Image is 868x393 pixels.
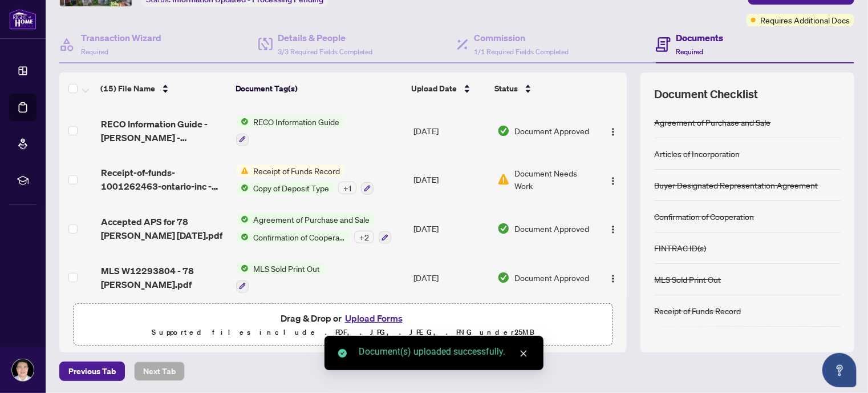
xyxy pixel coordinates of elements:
[676,31,724,45] h4: Documents
[520,350,528,358] span: close
[654,86,758,102] span: Document Checklist
[236,165,374,195] button: Status IconReceipt of Funds RecordStatus IconCopy of Deposit Type+1
[604,268,622,287] button: Logo
[236,115,344,146] button: Status IconRECO Information Guide
[409,106,493,155] td: [DATE]
[359,345,530,359] div: Document(s) uploaded successfully.
[609,177,618,186] img: Logo
[409,155,493,204] td: [DATE]
[760,14,850,26] span: Requires Additional Docs
[497,125,510,137] img: Document Status
[514,167,593,192] span: Document Needs Work
[654,242,706,254] div: FINTRAC ID(s)
[514,271,589,284] span: Document Approved
[497,222,510,235] img: Document Status
[497,173,510,186] img: Document Status
[236,165,249,177] img: Status Icon
[338,349,347,358] span: check-circle
[100,82,155,95] span: (15) File Name
[411,82,457,95] span: Upload Date
[409,204,493,253] td: [DATE]
[101,166,228,193] span: Receipt-of-funds-1001262463-ontario-inc - [STREET_ADDRESS][PERSON_NAME]pdf
[80,326,606,339] p: Supported files include .PDF, .JPG, .JPEG, .PNG under 25 MB
[249,262,325,275] span: MLS Sold Print Out
[74,304,613,346] span: Drag & Drop orUpload FormsSupported files include .PDF, .JPG, .JPEG, .PNG under25MB
[409,253,493,302] td: [DATE]
[604,122,622,140] button: Logo
[654,210,754,223] div: Confirmation of Cooperation
[654,273,721,286] div: MLS Sold Print Out
[654,116,770,129] div: Agreement of Purchase and Sale
[490,73,594,105] th: Status
[654,179,818,191] div: Buyer Designated Representation Agreement
[59,362,125,381] button: Previous Tab
[101,264,228,291] span: MLS W12293804 - 78 [PERSON_NAME].pdf
[474,31,569,45] h4: Commission
[354,231,374,243] div: + 2
[654,147,740,160] div: Articles of Incorporation
[497,271,510,284] img: Document Status
[281,311,406,326] span: Drag & Drop or
[236,262,249,275] img: Status Icon
[494,82,518,95] span: Status
[9,9,36,30] img: logo
[278,47,373,56] span: 3/3 Required Fields Completed
[474,47,569,56] span: 1/1 Required Fields Completed
[236,182,249,194] img: Status Icon
[609,274,618,283] img: Logo
[12,359,34,381] img: Profile Icon
[249,182,334,194] span: Copy of Deposit Type
[101,117,228,145] span: RECO Information Guide - [PERSON_NAME] - [DATE].pdf
[249,165,344,177] span: Receipt of Funds Record
[604,219,622,238] button: Logo
[249,213,374,226] span: Agreement of Purchase and Sale
[236,115,249,128] img: Status Icon
[236,213,391,244] button: Status IconAgreement of Purchase and SaleStatus IconConfirmation of Cooperation+2
[822,353,857,387] button: Open asap
[654,304,741,317] div: Receipt of Funds Record
[609,225,618,234] img: Logo
[81,47,108,56] span: Required
[278,31,373,45] h4: Details & People
[231,73,407,105] th: Document Tag(s)
[236,213,249,226] img: Status Icon
[101,215,228,242] span: Accepted APS for 78 [PERSON_NAME] [DATE].pdf
[517,347,530,360] a: Close
[68,362,116,380] span: Previous Tab
[96,73,230,105] th: (15) File Name
[338,182,356,194] div: + 1
[676,47,704,56] span: Required
[134,362,185,381] button: Next Tab
[514,125,589,137] span: Document Approved
[604,170,622,189] button: Logo
[249,115,344,128] span: RECO Information Guide
[236,231,249,243] img: Status Icon
[236,262,325,293] button: Status IconMLS Sold Print Out
[81,31,161,45] h4: Transaction Wizard
[609,127,618,137] img: Logo
[407,73,490,105] th: Upload Date
[342,311,406,326] button: Upload Forms
[514,222,589,235] span: Document Approved
[249,231,350,243] span: Confirmation of Cooperation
